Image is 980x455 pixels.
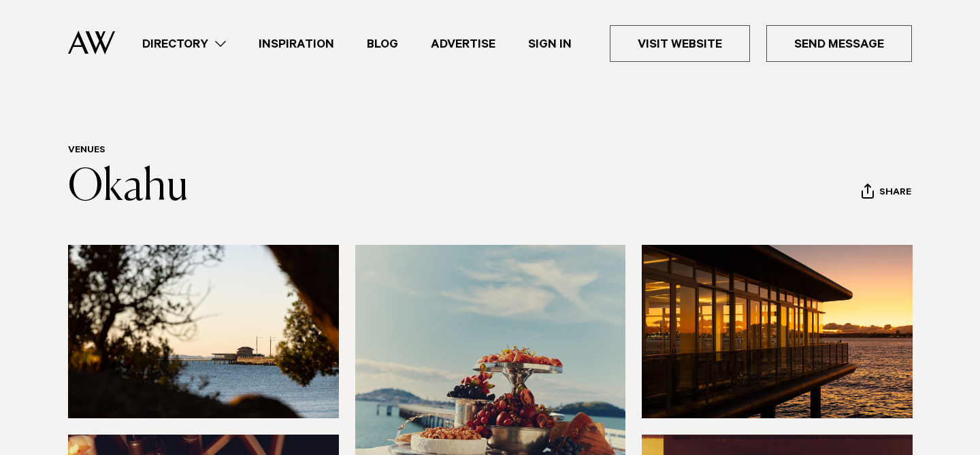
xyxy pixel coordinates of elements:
img: Auckland Weddings Logo [68,31,115,54]
a: Blog [350,35,414,53]
a: Directory [126,35,242,53]
span: Share [879,187,911,200]
a: Venues [68,146,105,156]
a: Inspiration [242,35,350,53]
a: Okahu [68,166,189,209]
button: Share [861,183,912,203]
a: Sign In [512,35,588,53]
a: Send Message [766,25,912,62]
a: Visit Website [610,25,750,62]
a: Advertise [414,35,512,53]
